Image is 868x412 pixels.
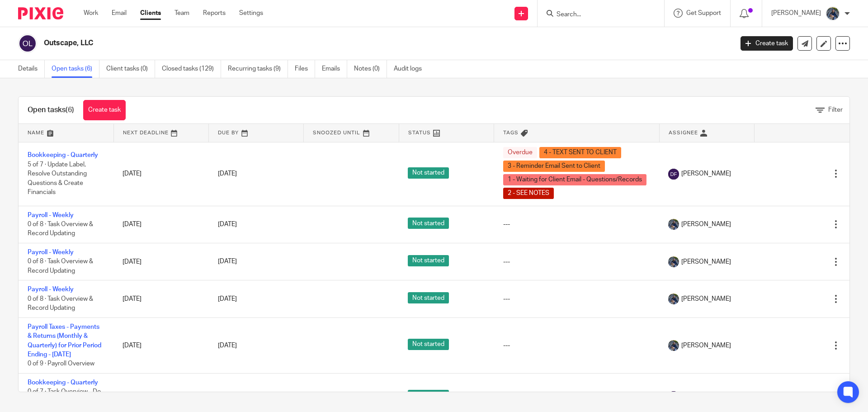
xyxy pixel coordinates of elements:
img: svg%3E [18,34,37,53]
a: Reports [203,9,226,18]
a: Create task [741,36,793,51]
span: 2 - SEE NOTES [503,188,554,199]
span: [PERSON_NAME] [681,257,731,266]
span: [DATE] [218,259,237,265]
span: 0 of 8 · Task Overview & Record Updating [28,221,93,237]
td: [DATE] [113,243,208,280]
img: 20210918_184149%20(2).jpg [668,340,679,351]
span: Not started [408,390,449,401]
p: [PERSON_NAME] [771,9,821,18]
span: Not started [408,255,449,266]
span: Snoozed Until [313,130,360,135]
span: 3 - Reminder Email Sent to Client [503,161,605,172]
span: Tags [503,130,519,135]
td: [DATE] [113,142,208,206]
a: Team [175,9,189,18]
a: Settings [239,9,263,18]
span: [DATE] [218,342,237,349]
span: [PERSON_NAME] [681,294,731,303]
a: Work [84,9,98,18]
span: [DATE] [218,221,237,227]
span: Overdue [503,147,537,158]
a: Bookkeeping - Quarterly [28,379,98,386]
a: Payroll Taxes - Payments & Returns (Monthly & Quarterly) for Prior Period Ending - [DATE] [28,324,101,358]
span: [PERSON_NAME] [681,169,731,178]
span: Filter [828,107,843,113]
span: Get Support [686,10,721,16]
a: Email [112,9,127,18]
span: [PERSON_NAME] [681,220,731,229]
img: 20210918_184149%20(2).jpg [668,294,679,304]
img: Pixie [18,7,63,19]
span: [DATE] [218,296,237,302]
span: 0 of 8 · Task Overview & Record Updating [28,259,93,275]
a: Payroll - Weekly [28,212,74,218]
a: Emails [322,60,347,78]
a: Files [295,60,315,78]
div: --- [503,341,651,350]
span: Not started [408,339,449,350]
div: --- [503,294,651,303]
img: 20210918_184149%20(2).jpg [668,256,679,267]
div: --- [503,220,651,229]
input: Search [556,11,637,19]
span: Not started [408,218,449,229]
h2: Outscape, LLC [44,38,590,48]
a: Details [18,60,45,78]
td: [DATE] [113,280,208,317]
span: Not started [408,292,449,303]
div: --- [503,257,651,266]
span: Not started [408,167,449,179]
span: [DATE] [218,170,237,177]
a: Bookkeeping - Quarterly [28,152,98,158]
a: Client tasks (0) [106,60,155,78]
span: Status [408,130,431,135]
img: 20210918_184149%20(2).jpg [826,6,840,21]
span: [PERSON_NAME] [681,341,731,350]
a: Open tasks (6) [52,60,99,78]
a: Create task [83,100,126,120]
img: 20210918_184149%20(2).jpg [668,219,679,230]
span: 1 - Waiting for Client Email - Questions/Records [503,174,646,185]
td: [DATE] [113,206,208,243]
span: 4 - TEXT SENT TO CLIENT [539,147,621,158]
td: [DATE] [113,317,208,373]
a: Notes (0) [354,60,387,78]
a: Payroll - Weekly [28,286,74,293]
h1: Open tasks [28,105,74,115]
a: Closed tasks (129) [162,60,221,78]
span: 0 of 8 · Task Overview & Record Updating [28,296,93,312]
a: Payroll - Weekly [28,249,74,256]
a: Recurring tasks (9) [228,60,288,78]
span: 0 of 9 · Payroll Overview [28,360,94,367]
img: svg%3E [668,169,679,180]
img: svg%3E [668,391,679,402]
a: Audit logs [394,60,429,78]
span: 5 of 7 · Update Label, Resolve Outstanding Questions & Create Financials [28,161,87,196]
span: (6) [66,106,74,114]
a: Clients [140,9,161,18]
